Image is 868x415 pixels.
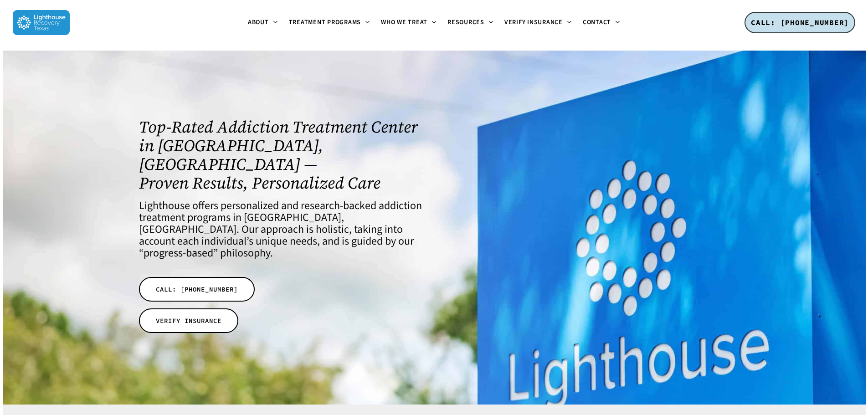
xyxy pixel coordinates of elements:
span: Contact [583,18,611,27]
img: Lighthouse Recovery Texas [13,10,70,35]
a: CALL: [PHONE_NUMBER] [139,277,255,302]
h1: Top-Rated Addiction Treatment Center in [GEOGRAPHIC_DATA], [GEOGRAPHIC_DATA] — Proven Results, Pe... [139,118,422,192]
a: Verify Insurance [499,19,577,26]
span: CALL: [PHONE_NUMBER] [156,285,238,294]
span: Treatment Programs [289,18,361,27]
span: VERIFY INSURANCE [156,316,221,325]
a: progress-based [144,245,213,261]
span: Verify Insurance [504,18,563,27]
a: CALL: [PHONE_NUMBER] [745,12,855,34]
a: Treatment Programs [283,19,376,26]
a: Resources [442,19,499,26]
span: Who We Treat [381,18,427,27]
a: Who We Treat [375,19,442,26]
a: Contact [577,19,626,26]
h4: Lighthouse offers personalized and research-backed addiction treatment programs in [GEOGRAPHIC_DA... [139,200,422,259]
a: About [242,19,283,26]
span: CALL: [PHONE_NUMBER] [751,18,849,27]
a: VERIFY INSURANCE [139,308,238,333]
span: Resources [447,18,484,27]
span: About [248,18,269,27]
